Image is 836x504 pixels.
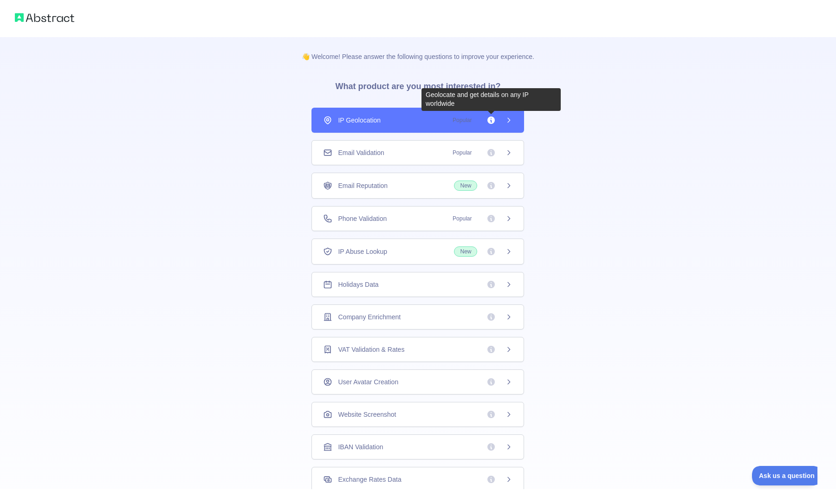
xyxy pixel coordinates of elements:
[338,116,381,125] span: IP Geolocation
[338,312,401,322] span: Company Enrichment
[454,181,477,191] span: New
[752,466,817,485] iframe: Toggle Customer Support
[338,475,401,484] span: Exchange Rates Data
[454,246,477,257] span: New
[287,37,549,61] p: 👋 Welcome! Please answer the following questions to improve your experience.
[338,214,387,223] span: Phone Validation
[338,280,378,289] span: Holidays Data
[447,214,477,223] span: Popular
[320,61,515,108] h3: What product are you most interested in?
[338,247,387,256] span: IP Abuse Lookup
[338,345,404,354] span: VAT Validation & Rates
[447,148,477,157] span: Popular
[338,377,398,387] span: User Avatar Creation
[338,148,384,157] span: Email Validation
[338,442,383,452] span: IBAN Validation
[426,90,557,109] div: Geolocate and get details on any IP worldwide
[15,11,74,24] img: Abstract logo
[338,410,396,419] span: Website Screenshot
[338,181,388,190] span: Email Reputation
[447,116,477,125] span: Popular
